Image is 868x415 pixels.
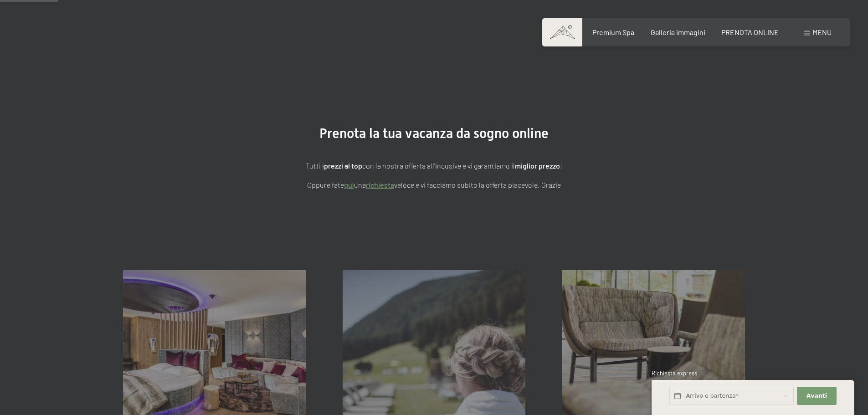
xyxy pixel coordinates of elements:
[812,28,832,36] span: Menu
[206,160,662,172] p: Tutti i con la nostra offerta all'incusive e vi garantiamo il !
[652,369,697,377] span: Richiesta express
[344,180,354,189] a: quì
[592,28,634,36] a: Premium Spa
[366,180,394,189] a: richiesta
[721,28,779,36] a: PRENOTA ONLINE
[806,392,827,400] span: Avanti
[319,125,549,141] span: Prenota la tua vacanza da sogno online
[651,28,705,36] a: Galleria immagini
[797,387,836,405] button: Avanti
[324,161,362,170] strong: prezzi al top
[206,179,662,191] p: Oppure fate una veloce e vi facciamo subito la offerta piacevole. Grazie
[515,161,560,170] strong: miglior prezzo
